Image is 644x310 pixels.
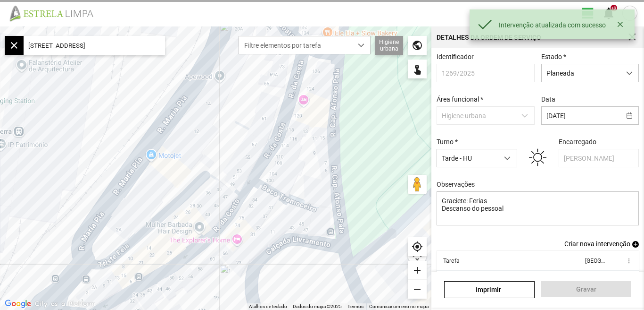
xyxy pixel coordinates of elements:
[239,36,352,54] span: Filtre elementos por tarefa
[437,149,498,167] span: Tarde - HU
[408,36,427,55] div: public
[602,6,616,20] span: notifications
[7,5,104,22] img: file
[437,181,475,188] label: Observações
[498,149,517,167] div: dropdown trigger
[437,34,541,41] div: Detalhes da Ordem de Serviço
[542,64,620,82] span: Planeada
[375,36,403,55] div: Higiene urbana
[249,303,287,310] button: Atalhos de teclado
[293,304,342,309] span: Dados do mapa ©2025
[347,304,363,309] a: Termos (abre num novo separador)
[437,53,474,60] label: Identificador
[352,36,371,54] div: dropdown trigger
[564,240,630,248] span: Criar nova intervenção
[2,298,33,310] a: Abrir esta área no Google Maps (abre uma nova janela)
[5,36,24,55] div: close
[541,95,555,103] label: Data
[437,95,483,103] label: Área funcional *
[408,237,427,256] div: my_location
[620,64,639,82] div: dropdown trigger
[444,281,534,298] a: Imprimir
[408,175,427,194] button: Arraste o Pegman para o mapa para abrir o Street View
[529,147,546,167] img: 01d.svg
[369,304,429,309] a: Comunicar um erro no mapa
[611,5,617,11] div: +9
[581,6,595,20] span: view_day
[408,60,427,78] div: touch_app
[632,241,639,248] span: add
[437,138,458,146] label: Turno *
[541,281,631,297] button: Gravar
[585,258,604,264] div: [GEOGRAPHIC_DATA]
[541,53,566,60] label: Estado *
[443,258,460,264] div: Tarefa
[408,280,427,299] div: remove
[408,261,427,280] div: add
[559,138,596,146] label: Encarregado
[499,21,613,29] div: Intervenção atualizada com sucesso
[625,257,632,265] span: more_vert
[2,298,33,310] img: Google
[546,285,626,293] span: Gravar
[24,36,165,55] input: Pesquise por local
